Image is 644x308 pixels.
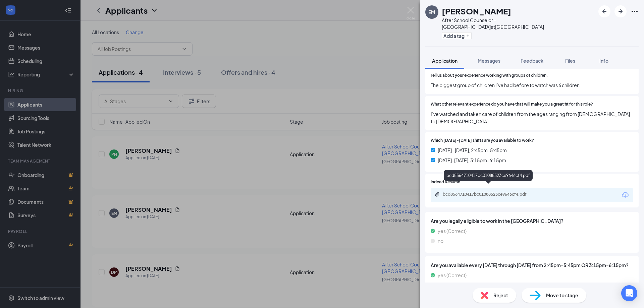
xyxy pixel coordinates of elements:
span: Which [DATE]-[DATE] shifts are you available to work? [431,137,534,144]
span: Info [599,58,608,64]
span: [DATE]-[DATE], 3:15pm-6:15pm [438,157,506,164]
div: Open Intercom Messenger [621,285,637,301]
svg: ArrowLeftNew [600,7,608,15]
span: Are you available every [DATE] through [DATE] from 2:45pm-5:45pm OR 3:15pm-6:15pm? [431,261,633,269]
span: Application [432,58,458,64]
div: bcd8564710417bc01088523ce9646cf4.pdf [444,170,533,181]
span: Messages [478,58,500,64]
span: [DATE] -[DATE], 2:45pm-5:45pm [438,146,507,154]
svg: ArrowRight [616,7,625,15]
svg: Download [621,191,629,199]
span: yes (Correct) [438,271,467,279]
span: I’ve watched and taken care of children from the ages ranging from [DEMOGRAPHIC_DATA] to [DEMOGRA... [431,110,633,125]
button: ArrowLeftNew [598,5,610,17]
span: yes (Correct) [438,227,467,235]
span: Move to stage [546,292,578,299]
a: Paperclipbcd8564710417bc01088523ce9646cf4.pdf [435,192,543,198]
div: After School Counselor - [GEOGRAPHIC_DATA] at [GEOGRAPHIC_DATA] [442,17,595,30]
button: PlusAdd a tag [442,32,472,39]
div: bcd8564710417bc01088523ce9646cf4.pdf [443,192,537,197]
h1: [PERSON_NAME] [442,5,511,17]
span: Indeed Resume [431,179,460,185]
span: Files [565,58,575,64]
svg: Paperclip [435,192,440,197]
span: The biggest group of children I’ve had before to watch was 6 children. [431,81,633,89]
span: Tell us about your experience working with groups of children. [431,72,548,79]
span: no [438,282,443,289]
span: Are you legally eligible to work in the [GEOGRAPHIC_DATA]? [431,217,633,225]
button: ArrowRight [614,5,627,17]
span: no [438,237,443,245]
span: Feedback [521,58,543,64]
svg: Plus [466,34,470,38]
span: Reject [493,292,508,299]
svg: Ellipses [631,7,639,15]
div: EM [428,9,435,15]
span: What other relevant experience do you have that will make you a great fit for this role? [431,101,593,108]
